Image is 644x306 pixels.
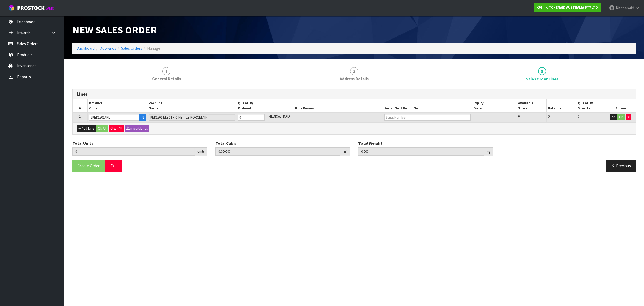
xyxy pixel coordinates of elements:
button: Exit [105,160,122,172]
button: Create Order [72,160,105,172]
span: 1 [162,67,170,75]
input: Total Units [72,147,195,156]
th: Available Stock [517,99,547,112]
a: Sales Orders [121,46,142,51]
th: Quantity Shortfall [576,99,606,112]
th: Product Name [147,99,236,112]
span: 0 [578,114,579,119]
th: # [73,99,87,112]
th: Pick Review [294,99,383,112]
strong: K01 - KITCHENAID AUSTRALIA PTY LTD [537,5,598,10]
th: Serial No. / Batch No. [383,99,472,112]
th: Quantity Ordered [236,99,294,112]
a: Outwards [100,46,116,51]
button: Previous [606,160,636,172]
small: WMS [46,6,54,11]
div: m³ [340,147,350,156]
label: Total Weight [358,140,382,146]
button: Clear All [109,125,124,132]
span: KitchenAid [616,5,634,10]
span: Sales Order Lines [72,85,636,176]
label: Total Cubic [215,140,236,146]
span: 1 [79,114,81,119]
span: 2 [350,67,358,75]
input: Serial Number [384,114,471,121]
span: Create Order [78,163,100,168]
span: ProStock [17,5,45,12]
a: Dashboard [76,46,95,51]
th: Product Code [87,99,147,112]
th: Expiry Date [472,99,517,112]
input: Qty Ordered [238,114,265,121]
button: OK [617,114,625,120]
span: 3 [538,67,546,75]
span: Sales Order Lines [526,76,558,82]
span: 0 [548,114,550,119]
div: kg [484,147,493,156]
input: Total Weight [358,147,484,156]
th: Balance [546,99,576,112]
span: Manage [147,46,160,51]
button: Add Line [77,125,96,132]
span: New Sales Order [72,23,157,36]
span: 0 [518,114,520,119]
span: Address Details [340,76,369,81]
h3: Lines [77,92,632,97]
th: Action [606,99,636,112]
input: Name [149,114,235,121]
span: General Details [152,76,181,81]
input: Code [89,114,139,121]
button: Import Lines [125,125,149,132]
div: units [195,147,207,156]
label: Total Units [72,140,93,146]
input: Total Cubic [215,147,341,156]
img: cube-alt.png [8,5,15,11]
button: Ok All [96,125,108,132]
span: [MEDICAL_DATA] [268,114,291,119]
